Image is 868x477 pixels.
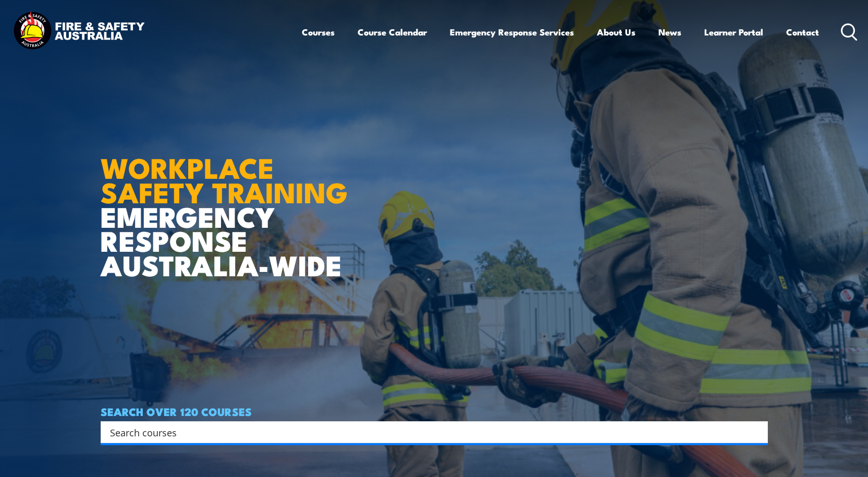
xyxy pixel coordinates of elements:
a: About Us [597,18,635,46]
a: Learner Portal [704,18,763,46]
input: Search input [110,424,745,440]
h4: SEARCH OVER 120 COURSES [101,406,768,417]
a: Contact [786,18,819,46]
a: Course Calendar [358,18,427,46]
a: Courses [302,18,335,46]
a: News [658,18,681,46]
a: Emergency Response Services [450,18,574,46]
form: Search form [112,425,747,439]
h1: EMERGENCY RESPONSE AUSTRALIA-WIDE [101,129,356,277]
button: Search magnifier button [750,425,764,439]
strong: WORKPLACE SAFETY TRAINING [101,145,348,213]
